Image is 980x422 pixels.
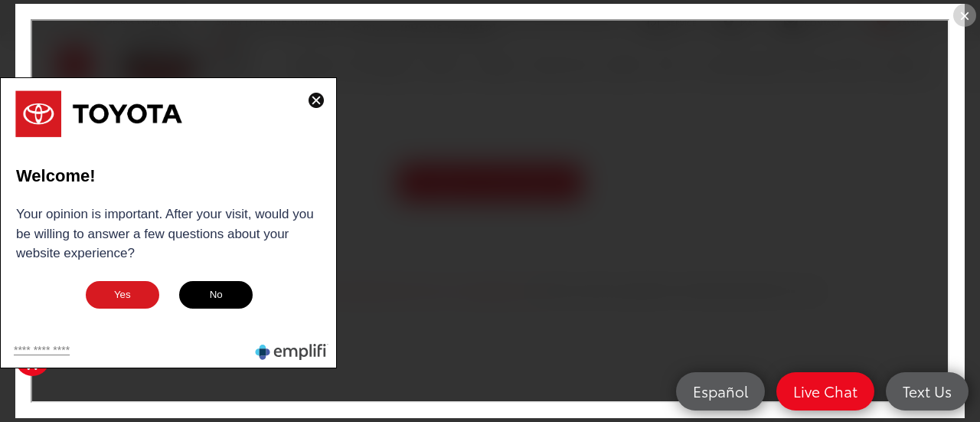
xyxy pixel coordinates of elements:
div: × [953,4,976,27]
span: Español [685,381,756,401]
a: Text Us [886,372,969,411]
a: Español [676,372,765,411]
a: Live Chat [776,372,874,411]
span: Text Us [895,381,959,401]
span: Live Chat [786,381,865,401]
